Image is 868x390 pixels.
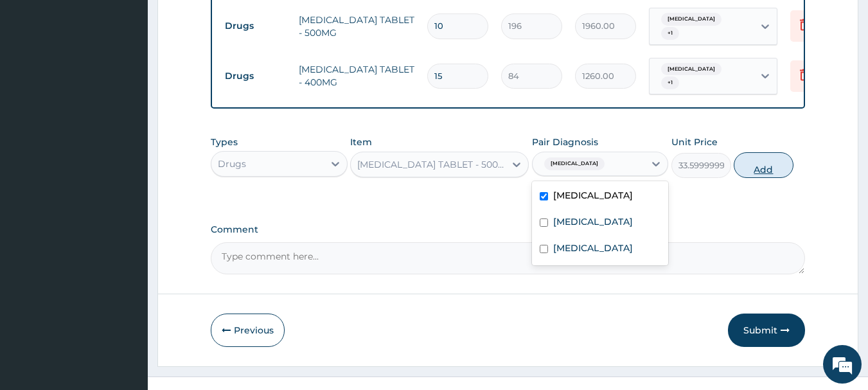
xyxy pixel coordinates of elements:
textarea: Type your message and hit 'Enter' [6,256,245,301]
label: Comment [211,224,806,235]
div: [MEDICAL_DATA] TABLET - 500MG [357,158,506,171]
span: + 1 [661,76,679,89]
button: Submit [728,314,805,347]
span: We're online! [75,114,177,244]
td: [MEDICAL_DATA] TABLET - 400MG [292,57,421,95]
label: Item [350,136,372,148]
span: [MEDICAL_DATA] [544,157,605,170]
span: [MEDICAL_DATA] [661,63,722,76]
button: Add [734,152,793,178]
label: Pair Diagnosis [532,136,598,148]
label: Types [211,137,238,148]
div: Chat with us now [67,72,216,89]
div: Minimize live chat window [211,6,242,37]
label: [MEDICAL_DATA] [553,242,633,254]
span: [MEDICAL_DATA] [661,13,722,26]
td: Drugs [218,64,292,88]
img: d_794563401_company_1708531726252_794563401 [24,64,52,96]
td: Drugs [218,14,292,38]
td: [MEDICAL_DATA] TABLET - 500MG [292,7,421,46]
div: Drugs [218,157,246,170]
label: [MEDICAL_DATA] [553,189,633,202]
span: + 1 [661,27,679,40]
label: Unit Price [671,136,718,148]
label: [MEDICAL_DATA] [553,215,633,228]
button: Previous [211,314,285,347]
